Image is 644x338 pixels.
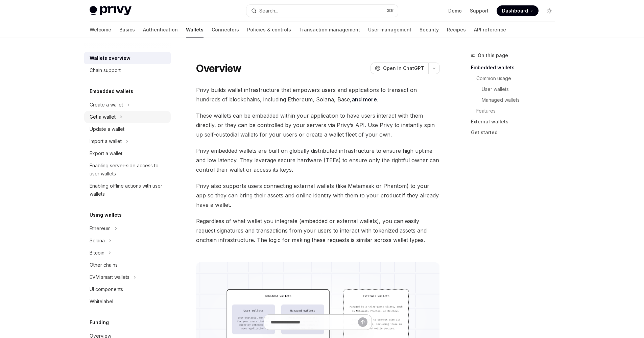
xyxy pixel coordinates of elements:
[90,261,118,269] div: Other chains
[90,66,121,74] div: Chain support
[544,5,555,16] button: Toggle dark mode
[90,249,104,257] div: Bitcoin
[90,237,105,245] div: Solana
[84,160,171,180] a: Enabling server-side access to user wallets
[84,135,171,147] button: Import a wallet
[90,162,167,178] div: Enabling server-side access to user wallets
[196,85,440,104] span: Privy builds wallet infrastructure that empowers users and applications to transact on hundreds o...
[196,181,440,210] span: Privy also supports users connecting external wallets (like Metamask or Phantom) to your app so t...
[90,6,132,16] img: light logo
[143,22,178,38] a: Authentication
[471,84,560,95] a: User wallets
[471,105,560,116] a: Features
[84,123,171,135] a: Update a wallet
[84,147,171,160] a: Export a wallet
[84,180,171,200] a: Enabling offline actions with user wallets
[84,271,171,283] button: EVM smart wallets
[84,259,171,271] a: Other chains
[299,22,360,38] a: Transaction management
[90,137,122,145] div: Import a wallet
[84,235,171,247] button: Solana
[84,64,171,76] a: Chain support
[90,87,133,95] h5: Embedded wallets
[259,7,278,15] div: Search...
[387,8,394,14] span: ⌘ K
[186,22,204,38] a: Wallets
[368,22,411,38] a: User management
[90,113,116,121] div: Get a wallet
[84,247,171,259] button: Bitcoin
[84,295,171,308] a: Whitelabel
[196,62,242,74] h1: Overview
[447,22,466,38] a: Recipes
[478,51,508,59] span: On this page
[358,317,367,327] button: Send message
[90,101,123,109] div: Create a wallet
[119,22,135,38] a: Basics
[420,22,439,38] a: Security
[497,5,539,16] a: Dashboard
[371,63,428,74] button: Open in ChatGPT
[196,146,440,174] span: Privy embedded wallets are built on globally distributed infrastructure to ensure high uptime and...
[247,22,291,38] a: Policies & controls
[84,52,171,64] a: Wallets overview
[471,95,560,105] a: Managed wallets
[84,99,171,111] button: Create a wallet
[90,285,123,293] div: UI components
[84,222,171,235] button: Ethereum
[90,125,124,133] div: Update a wallet
[90,149,122,158] div: Export a wallet
[471,127,560,138] a: Get started
[90,182,167,198] div: Enabling offline actions with user wallets
[383,65,424,72] span: Open in ChatGPT
[471,62,560,73] a: Embedded wallets
[90,273,129,281] div: EVM smart wallets
[271,315,358,330] input: Ask a question...
[352,96,377,103] a: and more
[470,7,488,14] a: Support
[448,7,462,14] a: Demo
[474,22,506,38] a: API reference
[84,283,171,295] a: UI components
[90,224,111,233] div: Ethereum
[90,297,113,306] div: Whitelabel
[502,7,528,14] span: Dashboard
[90,54,130,62] div: Wallets overview
[84,111,171,123] button: Get a wallet
[90,211,122,219] h5: Using wallets
[246,5,398,17] button: Search...⌘K
[212,22,239,38] a: Connectors
[196,216,440,245] span: Regardless of what wallet you integrate (embedded or external wallets), you can easily request si...
[471,73,560,84] a: Common usage
[471,116,560,127] a: External wallets
[90,318,109,327] h5: Funding
[196,111,440,139] span: These wallets can be embedded within your application to have users interact with them directly, ...
[90,22,111,38] a: Welcome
